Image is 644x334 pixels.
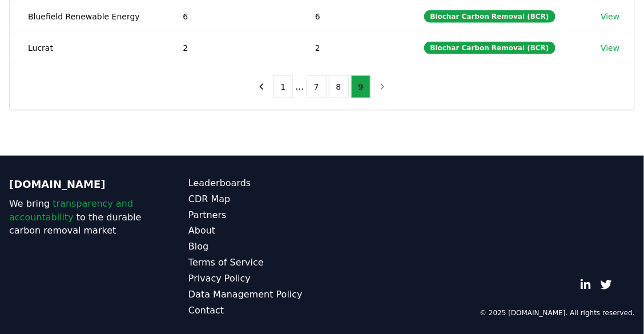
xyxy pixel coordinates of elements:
p: © 2025 [DOMAIN_NAME]. All rights reserved. [480,309,635,318]
div: Biochar Carbon Removal (BCR) [424,10,556,23]
a: Privacy Policy [188,272,322,286]
a: Twitter [601,279,612,291]
td: 2 [164,32,297,63]
td: Lucrat [10,32,164,63]
div: Biochar Carbon Removal (BCR) [424,42,556,54]
td: 6 [297,1,406,32]
button: 8 [329,75,349,98]
span: transparency and accountability [9,198,133,223]
button: previous page [252,75,271,98]
a: Terms of Service [188,256,322,270]
a: Partners [188,208,322,222]
a: View [601,42,619,54]
a: View [601,11,619,22]
p: [DOMAIN_NAME] [9,176,143,192]
td: 6 [164,1,297,32]
a: About [188,224,322,238]
button: 9 [351,75,371,98]
a: Blog [188,240,322,254]
a: CDR Map [188,192,322,206]
a: Leaderboards [188,176,322,190]
button: 7 [307,75,327,98]
td: 2 [297,32,406,63]
a: LinkedIn [580,279,591,291]
a: Contact [188,304,322,318]
td: Bluefield Renewable Energy [10,1,164,32]
a: Data Management Policy [188,288,322,302]
button: 1 [273,75,293,98]
p: We bring to the durable carbon removal market [9,197,143,238]
li: ... [295,80,304,94]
